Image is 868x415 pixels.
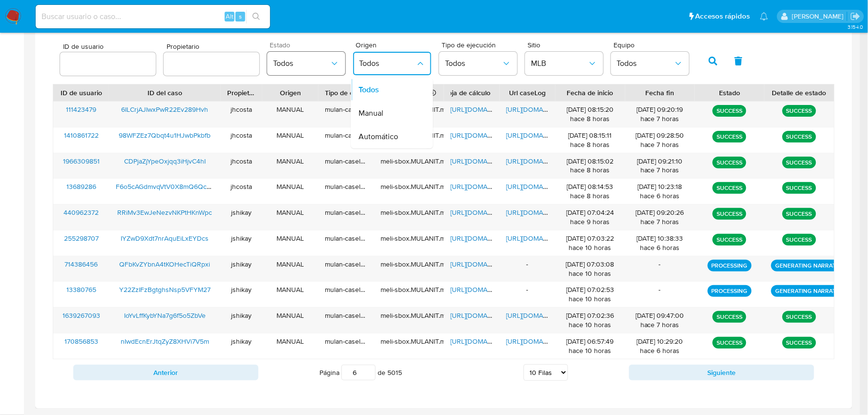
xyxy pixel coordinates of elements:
span: s [239,12,242,21]
span: 3.154.0 [847,23,863,31]
span: Accesos rápidos [696,11,750,21]
p: sandra.chabay@mercadolibre.com [792,12,847,21]
input: Buscar usuario o caso... [36,10,270,23]
span: Alt [226,12,233,21]
a: Salir [850,11,861,21]
a: Notificaciones [760,12,768,21]
button: search-icon [246,10,266,23]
